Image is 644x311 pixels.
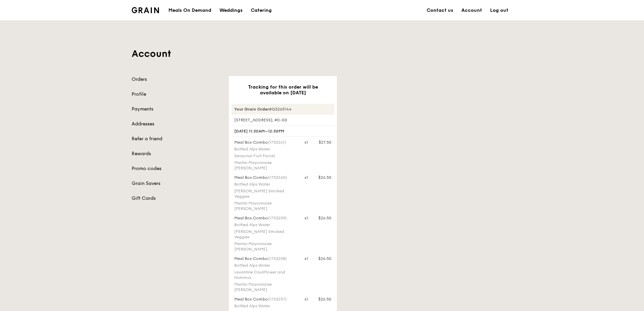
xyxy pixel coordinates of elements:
a: Profile [132,91,221,98]
div: [DATE] 11:30AM–12:30PM [232,125,334,137]
div: Mentai Mayonnaise [PERSON_NAME] [234,241,296,252]
div: Meal Box Combo [234,140,296,145]
div: Bottled Alps Water [234,263,296,268]
a: Weddings [215,0,247,21]
div: $26.50 [318,296,331,302]
div: Levantine Cauliflower and Hummus [234,269,296,280]
a: Promo codes [132,165,221,172]
div: [PERSON_NAME] Smoked Veggies [234,229,296,240]
div: x1 [304,175,308,180]
a: Gift Cards [132,195,221,202]
div: Bottled Alps Water [234,146,296,152]
div: [STREET_ADDRESS], #0-00 [232,117,334,123]
div: x1 [304,215,308,221]
a: Catering [247,0,276,21]
div: $27.50 [319,140,331,145]
img: Grain [132,7,159,13]
div: Mentai Mayonnaise [PERSON_NAME] [234,282,296,292]
a: Payments [132,106,221,113]
div: [PERSON_NAME] Smoked Veggies [234,188,296,199]
div: $26.50 [318,215,331,221]
h3: Tracking for this order will be available on [DATE] [240,84,326,96]
div: Bottled Alps Water [234,303,296,309]
span: (1753257) [268,297,287,302]
a: Orders [132,76,221,83]
strong: Your Grain Order [234,107,269,112]
a: Account [457,0,486,21]
a: Log out [486,0,512,21]
div: Meal Box Combo [234,256,296,261]
h1: Account [132,48,512,60]
div: x1 [304,140,308,145]
div: x1 [304,256,308,261]
div: x1 [304,296,308,302]
div: Mentai Mayonnaise [PERSON_NAME] [234,200,296,211]
div: Weddings [219,0,243,21]
div: #G3265144 [232,104,334,115]
div: $26.50 [318,175,331,180]
div: Bottled Alps Water [234,182,296,187]
div: Catering [251,0,272,21]
a: Grain Savers [132,180,221,187]
div: Meal Box Combo [234,215,296,221]
a: Contact us [423,0,457,21]
div: Meal Box Combo [234,175,296,180]
a: Addresses [132,121,221,127]
div: Meal Box Combo [234,296,296,302]
span: (1753261) [268,140,286,145]
div: Seasonal Fruit Parcel [234,153,296,159]
div: $26.50 [318,256,331,261]
div: Mentai Mayonnaise [PERSON_NAME] [234,160,296,171]
a: Rewards [132,150,221,157]
span: (1753260) [268,175,287,180]
a: Refer a friend [132,136,221,142]
span: (1753258) [268,256,287,261]
span: (1753259) [268,216,287,220]
div: Bottled Alps Water [234,222,296,228]
div: Meals On Demand [168,0,211,21]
